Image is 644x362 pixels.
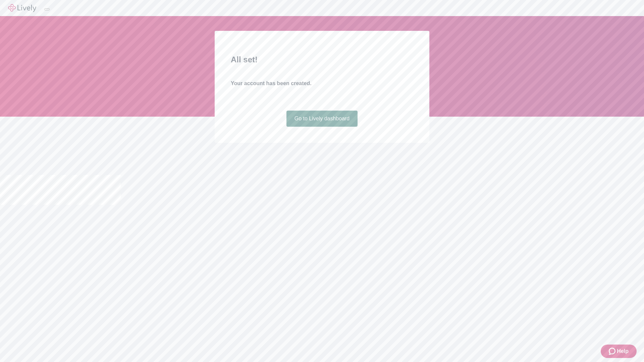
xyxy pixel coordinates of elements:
[617,347,629,355] span: Help
[286,111,358,127] a: Go to Lively dashboard
[231,54,413,66] h2: All set!
[601,345,637,358] button: Zendesk support iconHelp
[44,8,50,10] button: Log out
[609,347,617,355] svg: Zendesk support icon
[231,79,413,87] h4: Your account has been created.
[8,4,36,12] img: Lively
